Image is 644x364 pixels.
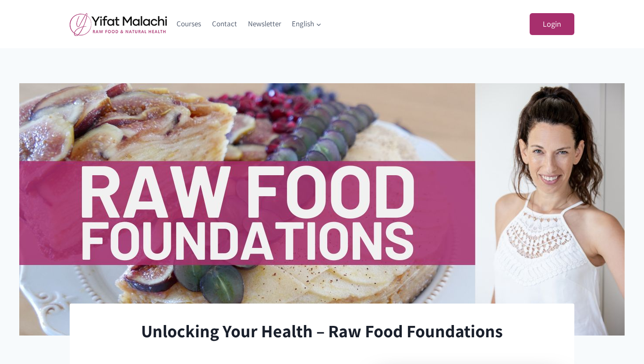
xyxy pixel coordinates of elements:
span: English [292,18,322,30]
a: Newsletter [242,14,287,35]
a: Login [530,13,574,35]
nav: Primary Navigation [171,14,327,35]
a: Contact [207,14,243,35]
a: English [287,14,327,35]
h1: Unlocking Your Health – Raw Food Foundations [84,318,560,344]
a: Courses [171,14,207,35]
img: yifat_logo41_en.png [70,13,167,36]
